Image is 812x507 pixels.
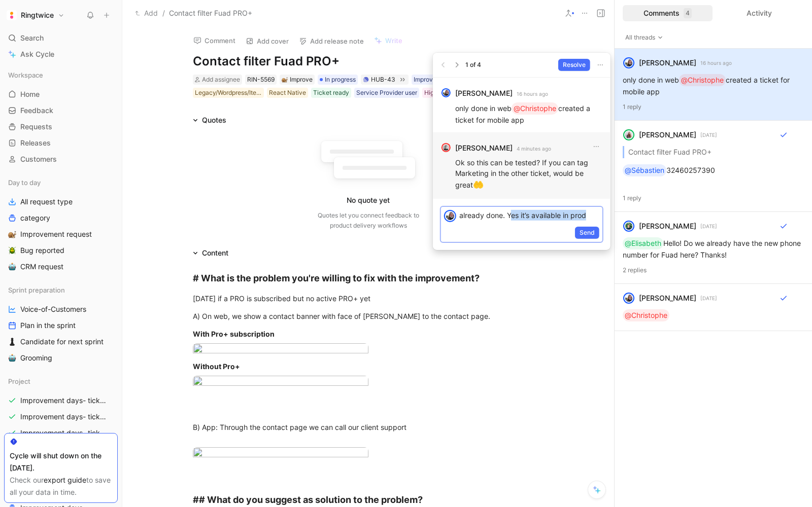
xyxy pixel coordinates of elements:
[443,89,450,96] img: avatar
[465,60,481,70] div: 1 of 4
[563,60,586,70] span: Resolve
[459,209,599,220] p: already done. Yes it’s available in prod
[455,142,513,154] strong: [PERSON_NAME]
[575,226,599,238] button: Send
[445,210,455,221] img: avatar
[443,144,450,151] img: avatar
[517,89,548,98] small: 16 hours ago
[558,59,590,71] button: Resolve
[455,157,602,192] p: Ok so this can be tested? If you can tag Marketing in the other ticket, would be great
[473,179,484,190] span: 🤲
[580,227,595,237] span: Send
[455,87,513,99] strong: [PERSON_NAME]
[517,144,551,153] small: 4 minutes ago
[514,102,556,115] div: @Christophe
[455,102,602,125] p: only done in web created a ticket for mobile app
